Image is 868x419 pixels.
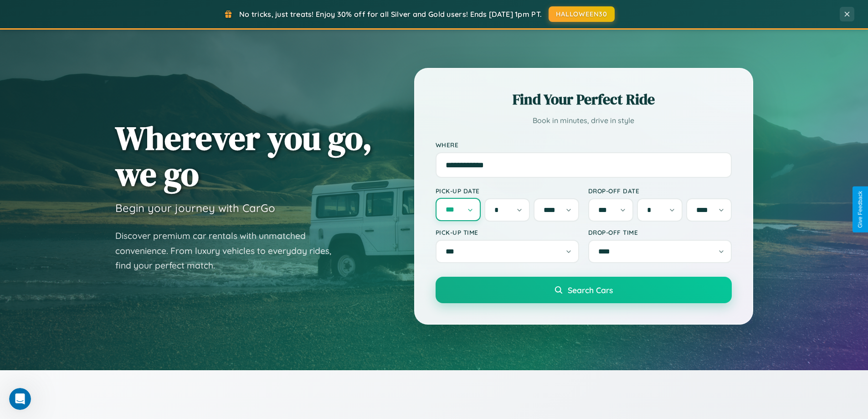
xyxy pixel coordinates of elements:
[568,285,613,295] span: Search Cars
[857,191,863,228] div: Give Feedback
[588,187,732,195] label: Drop-off Date
[239,10,542,19] span: No tricks, just treats! Enjoy 30% off for all Silver and Gold users! Ends [DATE] 1pm PT.
[436,114,732,127] p: Book in minutes, drive in style
[9,388,31,410] iframe: Intercom live chat
[436,187,579,195] label: Pick-up Date
[115,201,275,215] h3: Begin your journey with CarGo
[436,141,732,149] label: Where
[115,120,372,192] h1: Wherever you go, we go
[436,228,579,236] label: Pick-up Time
[115,228,343,273] p: Discover premium car rentals with unmatched convenience. From luxury vehicles to everyday rides, ...
[588,228,732,236] label: Drop-off Time
[549,6,615,22] button: HALLOWEEN30
[436,89,732,109] h2: Find Your Perfect Ride
[436,277,732,303] button: Search Cars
